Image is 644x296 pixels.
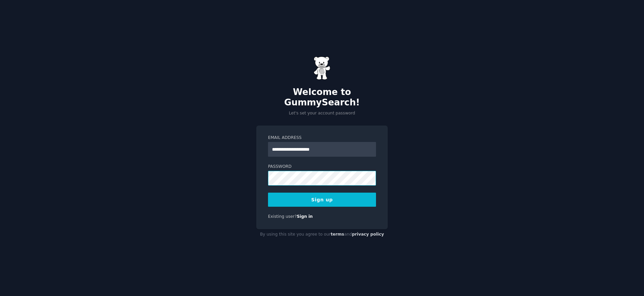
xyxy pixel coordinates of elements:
label: Email Address [268,135,376,141]
img: Gummy Bear [314,56,330,80]
h2: Welcome to GummySearch! [256,87,388,108]
label: Password [268,164,376,170]
div: By using this site you agree to our and [256,229,388,240]
a: Sign in [297,214,313,219]
button: Sign up [268,193,376,207]
p: Let's set your account password [256,110,388,116]
a: terms [331,232,344,237]
span: Existing user? [268,214,297,219]
a: privacy policy [352,232,384,237]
